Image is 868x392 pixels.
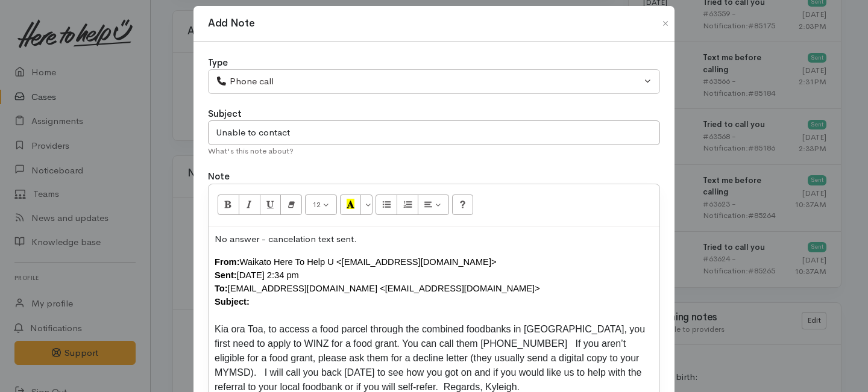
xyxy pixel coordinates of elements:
button: Paragraph [418,194,449,215]
label: Subject [208,107,242,121]
b: Subject: [215,297,250,306]
label: Type [208,56,228,70]
button: Remove Font Style (⌘+\) [280,194,302,215]
b: Sent: [215,270,237,280]
div: Waikato Here To Help U <[EMAIL_ADDRESS][DOMAIN_NAME]> [DATE] 2:34 pm [EMAIL_ADDRESS][DOMAIN_NAME]... [215,255,653,308]
button: Italic (⌘+I) [239,194,260,215]
p: No answer - cancelation text sent. [215,232,653,246]
b: To: [215,284,228,293]
button: Close [656,16,675,31]
button: Recent Color [340,194,362,215]
div: What's this note about? [208,145,660,157]
button: Font Size [305,194,337,215]
button: Ordered list (⌘+⇧+NUM8) [397,194,418,215]
b: From: [215,257,240,267]
span: 12 [312,199,321,210]
button: Underline (⌘+U) [260,194,281,215]
button: More Color [360,194,373,215]
button: Unordered list (⌘+⇧+NUM7) [376,194,397,215]
h1: Add Note [208,16,254,31]
button: Help [452,194,474,215]
button: Bold (⌘+B) [218,194,239,215]
div: Phone call [216,75,641,89]
button: Phone call [208,69,660,94]
label: Note [208,170,230,184]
